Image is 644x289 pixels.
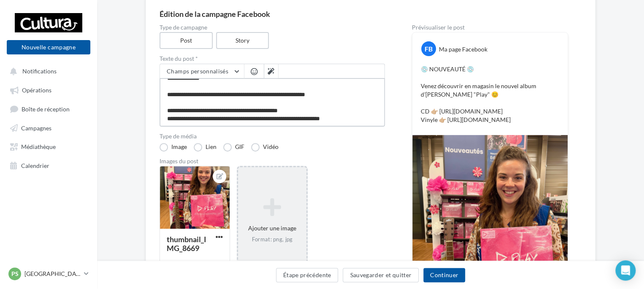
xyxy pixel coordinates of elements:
[24,270,81,278] p: [GEOGRAPHIC_DATA]
[22,68,57,75] span: Notifications
[216,32,269,49] label: Story
[5,82,92,97] a: Opérations
[5,138,92,154] a: Médiathèque
[439,45,487,54] div: Ma page Facebook
[223,143,244,151] label: GIF
[160,24,385,30] label: Type de campagne
[251,143,279,151] label: Vidéo
[7,40,90,54] button: Nouvelle campagne
[421,41,436,56] div: FB
[167,235,206,253] div: thumbnail_IMG_8669
[276,268,338,282] button: Étape précédente
[160,143,187,151] label: Image
[22,105,70,112] span: Boîte de réception
[412,24,568,30] div: Prévisualiser le post
[194,143,216,151] label: Lien
[160,64,244,78] button: Champs personnalisés
[7,266,90,282] a: PS [GEOGRAPHIC_DATA]
[11,270,19,278] span: PS
[21,143,56,150] span: Médiathèque
[160,158,385,164] div: Images du post
[343,268,419,282] button: Sauvegarder et quitter
[5,157,92,173] a: Calendrier
[5,120,92,135] a: Campagnes
[160,10,582,18] div: Édition de la campagne Facebook
[21,162,49,169] span: Calendrier
[167,68,228,75] span: Champs personnalisés
[5,63,89,78] button: Notifications
[160,133,385,139] label: Type de média
[22,86,51,94] span: Opérations
[5,101,92,116] a: Boîte de réception
[160,56,385,62] label: Texte du post *
[21,124,51,131] span: Campagnes
[160,32,213,49] label: Post
[421,65,559,124] p: 💿 NOUVEAUTÉ 💿 Venez découvrir en magasin le nouvel album d'[PERSON_NAME] "Play" 😊 CD 👉🏼 [URL][DOM...
[423,268,465,282] button: Continuer
[615,260,636,281] div: Open Intercom Messenger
